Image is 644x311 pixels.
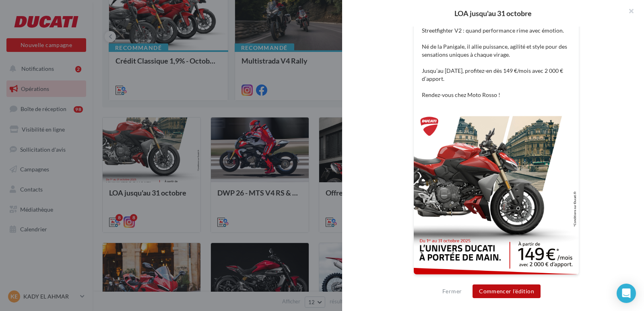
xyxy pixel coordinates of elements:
p: Streetfighter V2 : quand performance rime avec émotion. Né de la Panigale, il allie puissance, ag... [422,27,571,99]
div: LOA jusqu'au 31 octobre [355,10,631,17]
button: Fermer [439,286,465,296]
button: Commencer l'édition [473,284,541,298]
div: Open Intercom Messenger [617,284,636,303]
div: La prévisualisation est non-contractuelle [413,275,579,285]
